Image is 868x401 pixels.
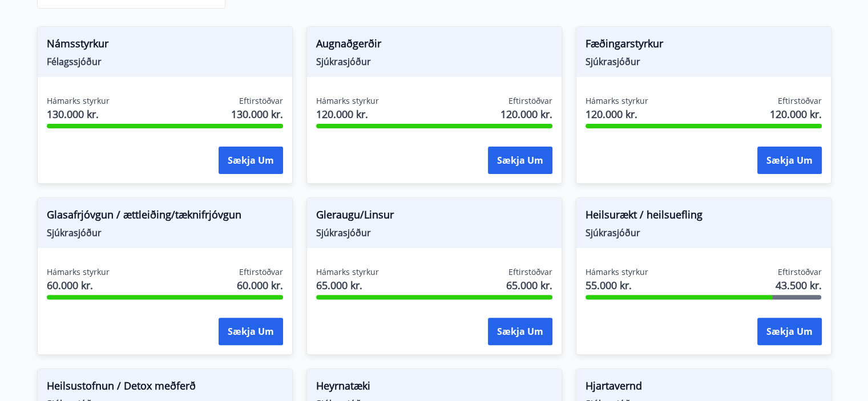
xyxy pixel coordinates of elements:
button: Sækja um [757,318,822,345]
span: Eftirstöðvar [239,95,283,107]
span: Gleraugu/Linsur [316,207,552,226]
span: Sjúkrasjóður [316,55,552,68]
span: 65.000 kr. [316,278,379,293]
span: Hámarks styrkur [47,266,110,278]
button: Sækja um [488,147,552,174]
span: 120.000 kr. [586,107,648,121]
span: Eftirstöðvar [508,266,552,278]
span: 120.000 kr. [500,107,552,121]
button: Sækja um [488,318,552,345]
button: Sækja um [757,147,822,174]
span: Eftirstöðvar [239,266,283,278]
span: Eftirstöðvar [778,266,822,278]
span: Eftirstöðvar [778,95,822,107]
span: 65.000 kr. [506,278,552,293]
span: Sjúkrasjóður [586,226,822,239]
span: Hámarks styrkur [586,266,648,278]
span: Augnaðgerðir [316,36,552,55]
span: 130.000 kr. [231,107,283,121]
span: Heyrnatæki [316,378,552,398]
span: Sjúkrasjóður [316,226,552,239]
button: Sækja um [219,147,283,174]
span: Hámarks styrkur [47,95,110,107]
span: 60.000 kr. [47,278,110,293]
span: Sjúkrasjóður [47,226,283,239]
span: Hámarks styrkur [316,266,379,278]
span: 43.500 kr. [776,278,822,293]
span: Hámarks styrkur [316,95,379,107]
span: 60.000 kr. [237,278,283,293]
span: Heilsustofnun / Detox meðferð [47,378,283,398]
span: Heilsurækt / heilsuefling [586,207,822,226]
span: Hjartavernd [586,378,822,398]
span: Eftirstöðvar [508,95,552,107]
button: Sækja um [219,318,283,345]
span: Sjúkrasjóður [586,55,822,68]
span: Glasafrjóvgun / ættleiðing/tæknifrjóvgun [47,207,283,226]
span: 130.000 kr. [47,107,110,121]
span: 55.000 kr. [586,278,648,293]
span: Hámarks styrkur [586,95,648,107]
span: Námsstyrkur [47,36,283,55]
span: Félagssjóður [47,55,283,68]
span: Fæðingarstyrkur [586,36,822,55]
span: 120.000 kr. [316,107,379,121]
span: 120.000 kr. [770,107,822,121]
